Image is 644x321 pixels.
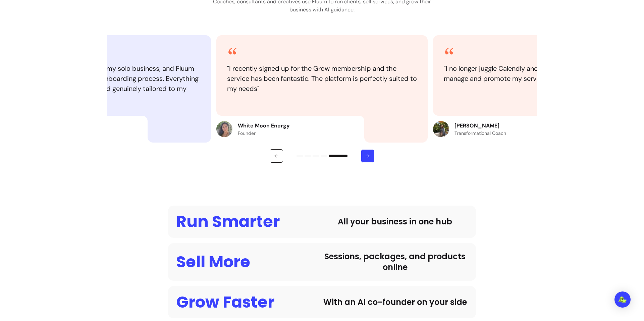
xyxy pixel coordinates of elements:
[454,130,506,137] p: Transformational Coach
[322,216,468,227] div: All your business in one hub
[444,63,634,84] blockquote: " I no longer juggle Calendly and multiple apps. Fluum lets me manage and promote my services all...
[238,130,290,137] p: Founder
[454,122,506,130] p: [PERSON_NAME]
[238,122,290,130] p: White Moon Energy
[176,214,280,230] div: Run Smarter
[322,297,468,308] div: With an AI co-founder on your side
[614,291,631,308] div: Open Intercom Messenger
[176,254,250,270] div: Sell More
[322,251,468,273] div: Sessions, packages, and products online
[176,294,274,310] div: Grow Faster
[216,121,232,137] img: Review avatar
[433,121,449,137] img: Review avatar
[227,63,417,94] blockquote: " I recently signed up for the Grow membership and the service has been fantastic. The platform i...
